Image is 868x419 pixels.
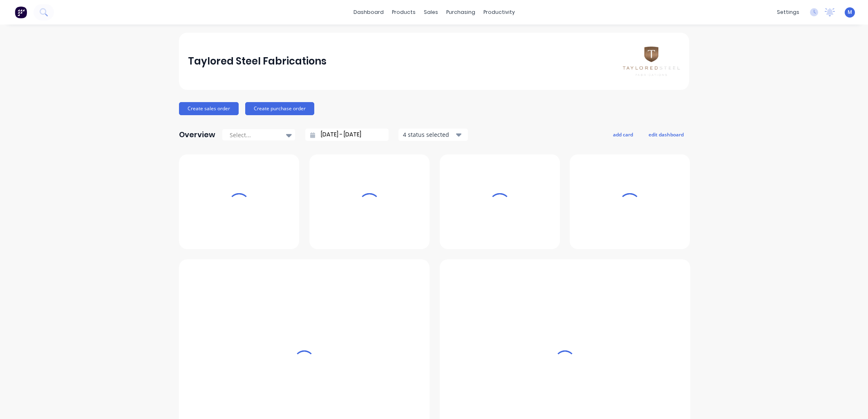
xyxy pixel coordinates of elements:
button: Create purchase order [245,102,314,115]
button: 4 status selected [398,129,468,141]
button: add card [608,129,638,140]
div: settings [773,6,803,18]
div: purchasing [442,6,479,18]
div: productivity [479,6,519,18]
button: Create sales order [179,102,239,115]
a: dashboard [349,6,388,18]
div: products [388,6,420,18]
img: Factory [15,6,27,18]
div: Taylored Steel Fabrications [188,53,327,69]
img: Taylored Steel Fabrications [623,47,680,76]
span: M [848,9,852,16]
button: edit dashboard [643,129,689,140]
div: Overview [179,127,215,143]
div: sales [420,6,442,18]
div: 4 status selected [403,130,454,139]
